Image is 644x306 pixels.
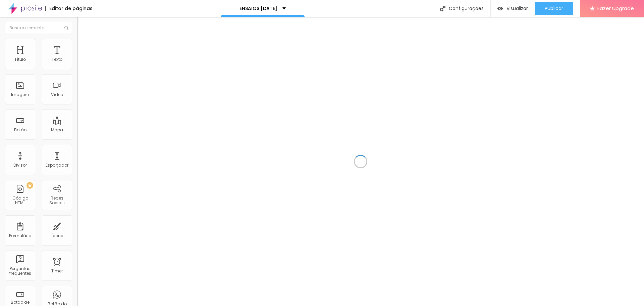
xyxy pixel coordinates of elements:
span: Visualizar [506,6,528,11]
input: Buscar elemento [5,22,72,34]
button: Visualizar [491,2,535,15]
div: Botão [14,128,26,132]
div: Mapa [51,128,63,132]
div: Texto [52,57,62,62]
span: Fazer Upgrade [597,5,634,11]
div: Ícone [51,233,63,238]
div: Perguntas frequentes [7,266,33,276]
img: Icone [440,6,445,11]
div: Código HTML [7,196,33,206]
div: Editor de páginas [45,6,93,11]
div: Título [14,57,26,62]
span: Publicar [545,6,563,11]
img: view-1.svg [497,6,503,11]
div: Redes Sociais [44,196,70,206]
button: Publicar [535,2,573,15]
div: Espaçador [46,163,68,168]
img: Icone [64,26,68,30]
p: ENSAIOS [DATE] [239,6,277,11]
div: Formulário [9,233,31,238]
div: Divisor [13,163,27,168]
div: Timer [51,269,63,273]
div: Imagem [11,92,29,97]
div: Vídeo [51,92,63,97]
